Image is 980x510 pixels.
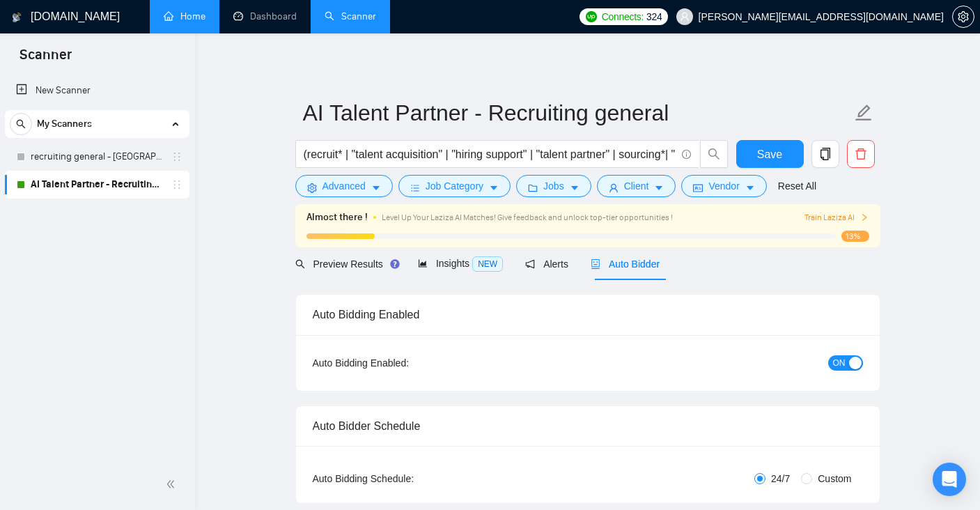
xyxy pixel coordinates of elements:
div: Auto Bidding Schedule: [313,471,496,486]
span: search [295,259,305,269]
div: Tooltip anchor [389,258,401,270]
span: caret-down [654,183,664,193]
span: holder [171,179,182,190]
button: settingAdvancedcaret-down [295,175,393,197]
span: ON [833,355,846,371]
span: info-circle [682,150,691,159]
a: AI Talent Partner - Recruiting general [31,171,163,199]
img: upwork-logo.png [586,11,597,22]
span: NEW [472,256,503,272]
input: Scanner name... [303,95,852,130]
span: 324 [646,9,662,24]
li: My Scanners [5,110,189,199]
span: Vendor [708,178,739,194]
span: idcard [693,183,703,193]
span: Alerts [525,258,568,270]
span: folder [528,183,538,193]
a: setting [952,11,974,22]
a: searchScanner [325,10,376,22]
button: userClientcaret-down [597,175,676,197]
span: user [609,183,619,193]
span: Connects: [602,9,644,24]
span: Level Up Your Laziza AI Matches! Give feedback and unlock top-tier opportunities ! [382,212,673,222]
button: Train Laziza AI [804,211,869,224]
span: notification [525,259,535,269]
button: setting [952,6,974,28]
span: delete [848,148,874,160]
span: bars [410,183,420,193]
div: Open Intercom Messenger [933,463,966,496]
span: Almost there ! [306,210,368,225]
span: search [10,119,31,129]
button: idcardVendorcaret-down [681,175,766,197]
a: recruiting general - [GEOGRAPHIC_DATA], [GEOGRAPHIC_DATA], [GEOGRAPHIC_DATA] [31,143,163,171]
span: Advanced [322,178,366,194]
a: homeHome [164,10,205,22]
span: My Scanners [37,110,92,138]
div: Auto Bidder Schedule [313,406,863,446]
span: caret-down [570,183,580,193]
span: Job Category [426,178,483,194]
span: 24/7 [765,471,795,486]
span: user [680,12,690,22]
span: edit [855,104,873,122]
img: logo [12,6,22,29]
li: New Scanner [5,77,189,105]
button: Save [736,140,804,168]
span: search [701,148,727,160]
span: caret-down [489,183,499,193]
span: 13% [841,231,869,242]
span: holder [171,151,182,162]
input: Search Freelance Jobs... [304,146,676,163]
div: Auto Bidding Enabled [313,295,863,334]
span: Save [757,146,782,163]
button: folderJobscaret-down [516,175,591,197]
button: barsJob Categorycaret-down [398,175,511,197]
button: search [10,113,32,135]
span: setting [307,183,317,193]
span: robot [591,259,600,269]
button: copy [811,140,839,168]
span: Scanner [8,45,83,74]
span: right [860,213,869,222]
button: delete [847,140,875,168]
button: search [700,140,728,168]
span: Insights [418,258,503,269]
span: caret-down [371,183,381,193]
a: dashboardDashboard [233,10,297,22]
a: Reset All [778,178,816,194]
a: New Scanner [16,77,178,105]
span: Client [624,178,649,194]
span: area-chart [418,258,428,268]
span: double-left [166,477,180,491]
div: Auto Bidding Enabled: [313,355,496,371]
span: Preview Results [295,258,396,270]
span: setting [953,11,974,22]
span: copy [812,148,839,160]
span: Custom [812,471,857,486]
span: Jobs [543,178,564,194]
span: caret-down [745,183,755,193]
span: Auto Bidder [591,258,660,270]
